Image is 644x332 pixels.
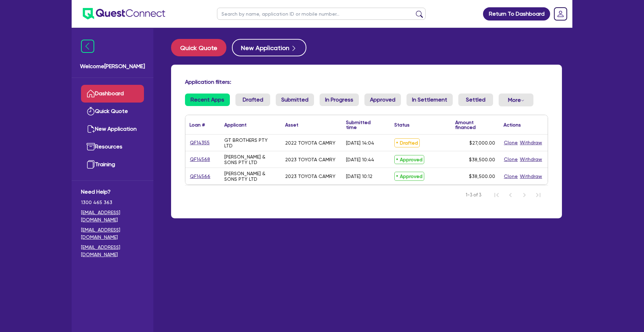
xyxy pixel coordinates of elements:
div: Amount financed [455,120,495,130]
img: training [87,160,95,169]
div: [PERSON_NAME] & SONS PTY LTD [224,171,277,182]
img: quick-quote [87,107,95,115]
span: 1-3 of 3 [466,192,481,199]
a: Quick Quote [81,103,144,120]
span: Approved [394,155,424,164]
input: Search by name, application ID or mobile number... [217,8,426,20]
div: [DATE] 10:44 [346,157,374,162]
button: Dropdown toggle [499,94,533,106]
a: Settled [458,94,493,106]
button: Clone [504,155,518,163]
span: Welcome [PERSON_NAME] [80,62,145,71]
span: $27,000.00 [469,140,495,146]
span: Approved [394,172,424,181]
img: quest-connect-logo-blue [83,8,165,19]
span: Drafted [394,138,420,147]
a: [EMAIL_ADDRESS][DOMAIN_NAME] [81,209,144,224]
a: In Progress [320,94,359,106]
div: 2022 TOYOTA CAMRY [285,140,336,146]
a: Training [81,156,144,173]
button: Clone [504,172,518,180]
span: $38,500.00 [469,173,495,179]
img: new-application [87,125,95,133]
button: Next Page [517,188,531,202]
button: Quick Quote [171,39,226,56]
span: 1300 465 363 [81,199,144,206]
div: Applicant [224,122,247,127]
button: First Page [490,188,504,202]
div: GT BROTHERS PTY LTD [224,137,277,148]
div: Submitted time [346,120,380,130]
a: Dropdown toggle [552,5,570,23]
img: resources [87,143,95,151]
div: [DATE] 14:04 [346,140,374,146]
button: Clone [504,139,518,147]
a: Resources [81,138,144,156]
button: Last Page [531,188,545,202]
a: Recent Apps [185,94,230,106]
h4: Application filters: [185,79,548,85]
span: Need Help? [81,188,144,196]
a: Dashboard [81,85,144,103]
img: icon-menu-close [81,40,94,53]
a: New Application [81,120,144,138]
a: Submitted [276,94,314,106]
a: Return To Dashboard [483,7,550,21]
button: New Application [232,39,306,56]
div: [PERSON_NAME] & SONS PTY LTD [224,154,277,165]
a: [EMAIL_ADDRESS][DOMAIN_NAME] [81,244,144,258]
button: Withdraw [520,155,542,163]
span: $38,500.00 [469,157,495,162]
div: Status [394,122,410,127]
a: Quick Quote [171,39,232,56]
div: Asset [285,122,298,127]
a: Approved [364,94,401,106]
a: QF14568 [190,155,210,163]
button: Previous Page [504,188,517,202]
div: [DATE] 10:12 [346,173,372,179]
div: 2023 TOYOTA CAMRY [285,157,336,162]
button: Withdraw [520,139,542,147]
a: [EMAIL_ADDRESS][DOMAIN_NAME] [81,226,144,241]
a: In Settlement [406,94,453,106]
a: QF14355 [190,139,210,147]
button: Withdraw [520,172,542,180]
a: QF14566 [190,172,211,180]
a: Drafted [235,94,270,106]
div: 2023 TOYOTA CAMRY [285,173,336,179]
div: Actions [504,122,521,127]
div: Loan # [190,122,205,127]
